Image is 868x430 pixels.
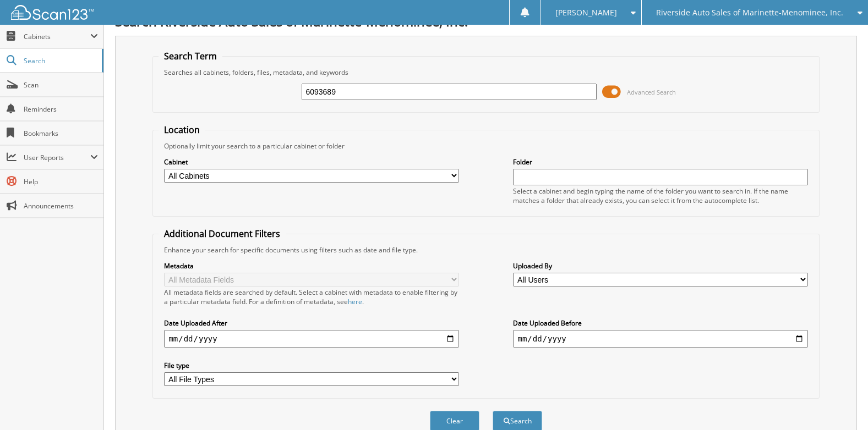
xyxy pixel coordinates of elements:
img: scan123-logo-white.svg [11,5,94,20]
span: Riverside Auto Sales of Marinette-Menominee, Inc. [656,9,843,16]
label: Metadata [164,261,458,271]
span: Reminders [24,104,98,114]
div: All metadata fields are searched by default. Select a cabinet with metadata to enable filtering b... [164,288,458,306]
label: Date Uploaded Before [513,318,807,328]
span: Announcements [24,201,98,211]
span: Help [24,177,98,186]
label: Uploaded By [513,261,807,271]
legend: Search Term [159,50,222,62]
legend: Location [159,124,205,136]
span: Search [24,56,96,65]
iframe: Chat Widget [813,377,868,430]
label: Cabinet [164,157,458,167]
legend: Additional Document Filters [159,228,286,240]
label: File type [164,361,458,370]
span: [PERSON_NAME] [555,9,617,16]
span: Cabinets [24,32,90,41]
span: Bookmarks [24,129,98,138]
div: Optionally limit your search to a particular cabinet or folder [159,141,813,151]
label: Folder [513,157,807,167]
span: Advanced Search [627,88,676,96]
span: Scan [24,80,98,90]
input: start [164,330,458,348]
input: end [513,330,807,348]
div: Searches all cabinets, folders, files, metadata, and keywords [159,68,813,77]
span: User Reports [24,153,90,162]
div: Select a cabinet and begin typing the name of the folder you want to search in. If the name match... [513,186,807,205]
a: here [348,297,362,306]
div: Enhance your search for specific documents using filters such as date and file type. [159,245,813,255]
label: Date Uploaded After [164,318,458,328]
